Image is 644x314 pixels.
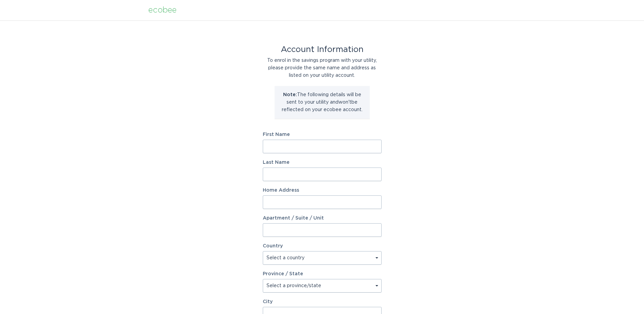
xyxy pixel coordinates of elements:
[280,91,365,114] p: The following details will be sent to your utility and won't be reflected on your ecobee account.
[263,160,382,165] label: Last Name
[263,188,382,193] label: Home Address
[263,46,382,53] div: Account Information
[283,92,297,97] strong: Note:
[263,244,283,248] label: Country
[263,216,382,221] label: Apartment / Suite / Unit
[263,57,382,79] div: To enrol in the savings program with your utility, please provide the same name and address as li...
[263,299,382,304] label: City
[263,272,303,276] label: Province / State
[263,132,382,137] label: First Name
[148,6,177,14] div: ecobee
